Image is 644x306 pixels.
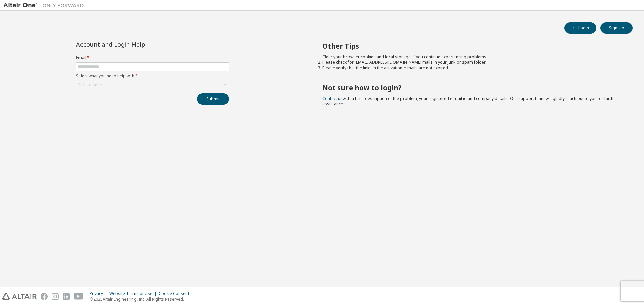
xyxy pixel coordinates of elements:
label: Email [76,55,229,60]
button: Submit [197,93,229,105]
img: instagram.svg [52,293,59,300]
img: facebook.svg [41,293,48,300]
h2: Other Tips [322,42,621,50]
div: Website Terms of Use [109,291,159,296]
img: youtube.svg [74,293,84,300]
img: linkedin.svg [63,293,70,300]
li: Clear your browser cookies and local storage, if you continue experiencing problems. [322,54,621,60]
div: Cookie Consent [159,291,193,296]
div: Click to select [76,81,229,89]
div: Account and Login Help [76,42,199,47]
img: Altair One [3,2,87,9]
li: Please check for [EMAIL_ADDRESS][DOMAIN_NAME] mails in your junk or spam folder. [322,60,621,65]
h2: Not sure how to login? [322,83,621,92]
p: © 2025 Altair Engineering, Inc. All Rights Reserved. [90,296,193,302]
img: altair_logo.svg [2,293,37,300]
li: Please verify that the links in the activation e-mails are not expired. [322,65,621,71]
button: Login [564,22,596,34]
button: Sign Up [600,22,633,34]
span: with a brief description of the problem, your registered e-mail id and company details. Our suppo... [322,96,618,107]
div: Privacy [90,291,109,296]
label: Select what you need help with [76,73,229,79]
div: Click to select [78,82,104,88]
a: Contact us [322,96,343,101]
